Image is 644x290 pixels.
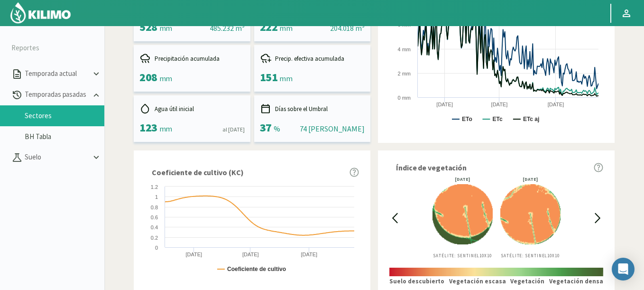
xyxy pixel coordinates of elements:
[396,162,467,173] span: Índice de vegetación
[23,68,91,79] p: Temporada actual
[500,177,561,182] div: [DATE]
[25,112,104,120] a: Sectores
[301,252,317,257] text: [DATE]
[139,120,157,135] span: 123
[398,47,411,52] text: 4 mm
[155,245,158,251] text: 0
[432,253,493,259] p: Satélite: Sentinel
[159,23,172,33] span: mm
[155,194,158,200] text: 1
[398,95,411,101] text: 0 mm
[222,125,244,134] div: al [DATE]
[436,102,453,107] text: [DATE]
[549,277,603,286] p: Vegetación densa
[254,95,371,142] kil-mini-card: report-summary-cards.DAYS_ABOVE_THRESHOLD
[134,95,250,142] kil-mini-card: report-summary-cards.INITIAL_USEFUL_WATER
[185,252,202,257] text: [DATE]
[151,225,158,230] text: 0.4
[159,124,172,133] span: mm
[260,120,272,135] span: 37
[23,152,91,163] p: Suelo
[279,23,292,33] span: mm
[510,277,544,286] p: Vegetación
[151,235,158,241] text: 0.2
[260,70,278,84] span: 151
[9,1,72,24] img: Kilimo
[151,205,158,210] text: 0.8
[279,74,292,83] span: mm
[254,45,371,92] kil-mini-card: report-summary-cards.ACCUMULATED_EFFECTIVE_PRECIPITATION
[134,45,250,92] kil-mini-card: report-summary-cards.ACCUMULATED_PRECIPITATION
[449,277,506,286] p: Vegetación escasa
[260,19,278,34] span: 222
[432,182,493,246] img: bad47727-8ace-4579-b289-3ea44c58106e_-_sentinel_-_2025-03-18.png
[547,253,560,258] span: 10X10
[227,266,286,272] text: Coeficiente de cultivo
[432,177,493,182] div: [DATE]
[139,103,245,114] div: Agua útil inicial
[159,74,172,83] span: mm
[139,70,157,84] span: 208
[25,132,104,141] a: BH Tabla
[300,123,365,134] div: 74 [PERSON_NAME]
[389,277,444,286] p: Suelo descubierto
[139,53,245,64] div: Precipitación acumulada
[152,167,243,178] span: Coeficiente de cultivo (KC)
[479,253,492,258] span: 10X10
[398,71,411,76] text: 2 mm
[612,258,635,281] div: Open Intercom Messenger
[151,184,158,190] text: 1.2
[260,103,365,114] div: Días sobre el Umbral
[23,89,91,100] p: Temporadas pasadas
[139,19,157,34] span: 528
[492,116,502,122] text: ETc
[500,253,561,259] p: Satélite: Sentinel
[274,124,280,133] span: %
[242,252,259,257] text: [DATE]
[523,116,539,122] text: ETc aj
[500,182,561,246] img: bad47727-8ace-4579-b289-3ea44c58106e_-_sentinel_-_2025-03-20.png
[330,22,365,34] div: 204.018 m³
[462,116,472,122] text: ETo
[491,102,508,107] text: [DATE]
[389,268,603,276] img: scale
[548,102,564,107] text: [DATE]
[151,215,158,220] text: 0.6
[260,53,365,64] div: Precip. efectiva acumulada
[210,22,244,34] div: 485.232 m³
